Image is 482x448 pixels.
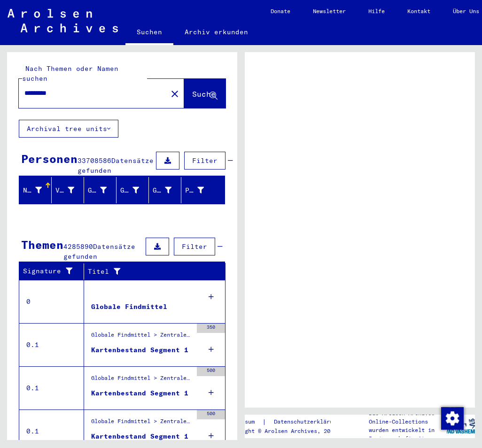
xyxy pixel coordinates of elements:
span: Filter [192,156,218,165]
mat-label: Nach Themen oder Namen suchen [22,64,118,83]
div: 500 [197,367,225,376]
div: Globale Findmittel > Zentrale Namenkartei > Karteikarten, die im Rahmen der sequentiellen Massend... [91,331,192,344]
span: 4285890 [63,242,93,251]
td: 0.1 [19,323,84,366]
div: Globale Findmittel [91,302,167,312]
div: Vorname [55,183,86,198]
mat-header-cell: Geburt‏ [117,177,149,203]
div: Signature [23,264,86,279]
button: Filter [184,152,225,170]
div: Titel [88,267,207,277]
div: Geburtsname [88,183,118,198]
button: Suche [184,79,225,108]
div: | [225,417,351,427]
mat-icon: close [169,88,180,100]
mat-header-cell: Vorname [52,177,84,203]
img: Arolsen_neg.svg [8,9,118,32]
span: Datensätze gefunden [78,156,154,175]
span: Filter [182,242,207,251]
div: Geburt‏ [120,183,151,198]
div: Kartenbestand Segment 1 [91,388,188,398]
p: wurden entwickelt in Partnerschaft mit [369,426,446,443]
div: Personen [21,150,78,167]
button: Clear [165,84,184,103]
div: 350 [197,324,225,333]
img: Zustimmung ändern [441,407,464,430]
div: Vorname [55,185,74,195]
div: Prisoner # [185,185,204,195]
div: Zustimmung ändern [441,407,463,429]
div: Globale Findmittel > Zentrale Namenkartei > Karten, die während oder unmittelbar vor der sequenti... [91,417,192,430]
div: Kartenbestand Segment 1 [91,345,188,355]
span: 33708586 [78,156,111,165]
a: Suchen [125,21,173,45]
div: Geburt‏ [120,185,139,195]
span: Suche [192,89,216,99]
div: Geburtsdatum [153,183,183,198]
td: 0 [19,280,84,323]
span: Datensätze gefunden [63,242,135,261]
div: Nachname [23,185,42,195]
div: Titel [88,264,216,279]
div: Geburtsname [88,185,107,195]
div: Globale Findmittel > Zentrale Namenkartei > Hinweiskarten und Originale, die in T/D-Fällen aufgef... [91,374,192,387]
mat-header-cell: Nachname [19,177,52,203]
div: Prisoner # [185,183,216,198]
mat-header-cell: Geburtsdatum [149,177,181,203]
mat-header-cell: Prisoner # [181,177,225,203]
button: Archival tree units [19,120,118,138]
div: Geburtsdatum [153,185,171,195]
p: Copyright © Arolsen Archives, 2021 [225,427,351,435]
div: Kartenbestand Segment 1 [91,432,188,441]
p: Die Arolsen Archives Online-Collections [369,409,446,426]
div: 500 [197,410,225,419]
div: Nachname [23,183,54,198]
td: 0.1 [19,366,84,409]
a: Archiv erkunden [173,21,259,43]
button: Filter [174,238,215,255]
mat-header-cell: Geburtsname [84,177,117,203]
a: Datenschutzerklärung [266,417,351,427]
div: Themen [21,236,63,253]
div: Signature [23,266,77,276]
